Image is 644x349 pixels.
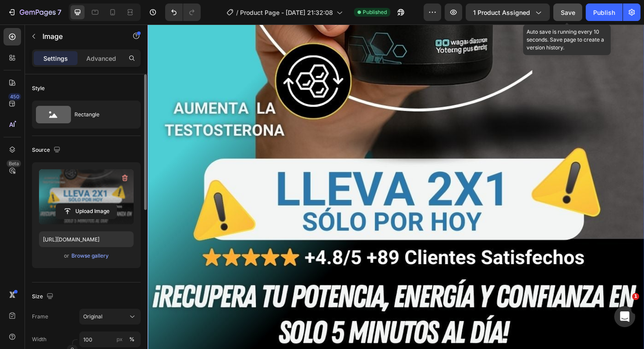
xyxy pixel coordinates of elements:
[561,9,575,16] span: Save
[593,8,615,17] div: Publish
[148,24,644,349] iframe: Design area
[240,8,333,17] span: Product Page - [DATE] 21:32:08
[236,8,238,17] span: /
[83,313,103,321] span: Original
[32,144,62,156] div: Source
[4,3,65,21] button: 7
[117,335,123,343] div: px
[129,335,134,343] div: %
[32,335,46,343] label: Width
[32,84,45,92] div: Style
[553,3,582,21] button: Save
[74,105,128,125] div: Rectangle
[165,3,201,21] div: Undo/Redo
[79,309,141,325] button: Original
[473,8,530,17] span: 1 product assigned
[114,334,125,345] button: %
[466,3,550,21] button: 1 product assigned
[39,231,134,247] input: https://example.com/image.jpg
[632,293,639,300] span: 1
[71,252,109,260] div: Browse gallery
[56,203,117,219] button: Upload Image
[32,313,48,321] label: Frame
[127,334,137,345] button: px
[586,3,623,21] button: Publish
[57,7,61,17] p: 7
[64,251,69,261] span: or
[79,332,141,347] input: px%
[43,54,68,63] p: Settings
[7,160,21,167] div: Beta
[32,291,55,303] div: Size
[71,251,109,260] button: Browse gallery
[8,93,21,100] div: 450
[363,8,387,16] span: Published
[614,306,635,327] iframe: Intercom live chat
[42,31,117,42] p: Image
[86,54,116,63] p: Advanced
